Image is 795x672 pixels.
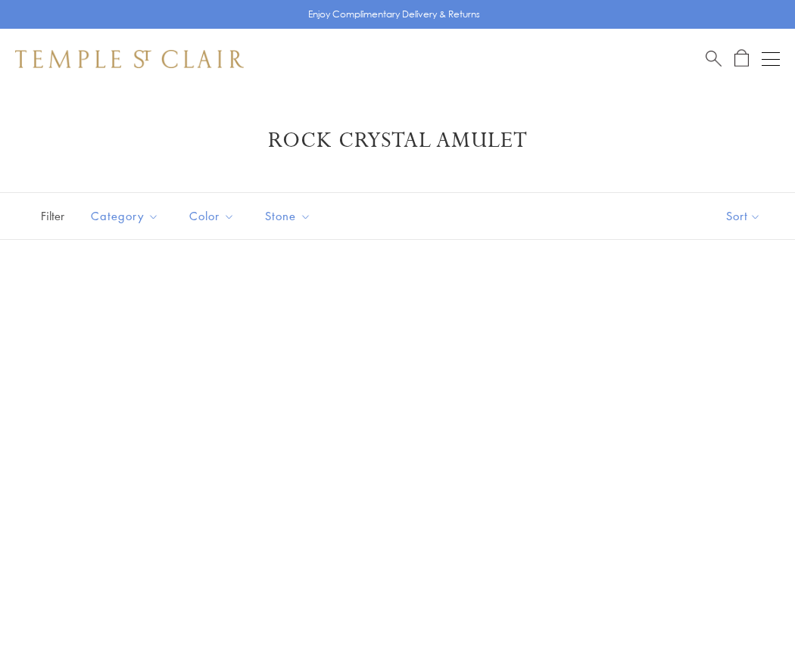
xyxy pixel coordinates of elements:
[254,199,323,233] button: Stone
[38,127,757,154] h1: Rock Crystal Amulet
[706,49,722,68] a: Search
[79,199,170,233] button: Category
[692,193,795,239] button: Show sort by
[308,7,480,22] p: Enjoy Complimentary Delivery & Returns
[83,207,170,226] span: Category
[762,50,780,68] button: Open navigation
[734,49,749,68] a: Open Shopping Bag
[257,207,323,226] span: Stone
[182,207,246,226] span: Color
[178,199,246,233] button: Color
[15,50,244,68] img: Temple St. Clair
